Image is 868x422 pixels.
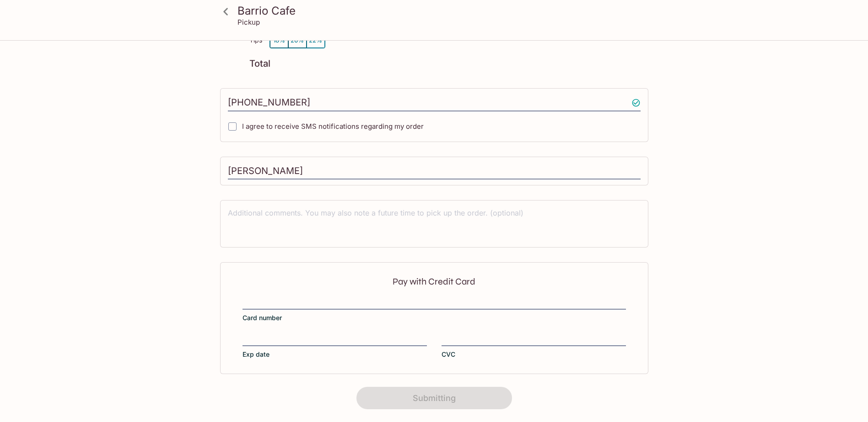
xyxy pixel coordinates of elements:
[442,334,626,344] iframe: Secure CVC input frame
[243,334,427,344] iframe: Secure expiration date input frame
[243,313,282,322] span: Card number
[243,350,270,359] span: Exp date
[237,4,647,18] h3: Barrio Cafe
[228,94,641,111] input: Enter phone number
[243,277,626,286] p: Pay with Credit Card
[249,59,270,68] p: Total
[242,122,424,131] span: I agree to receive SMS notifications regarding my order
[442,350,455,359] span: CVC
[243,298,626,308] iframe: Secure card number input frame
[228,163,641,180] input: Enter first and last name
[237,18,260,26] p: Pickup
